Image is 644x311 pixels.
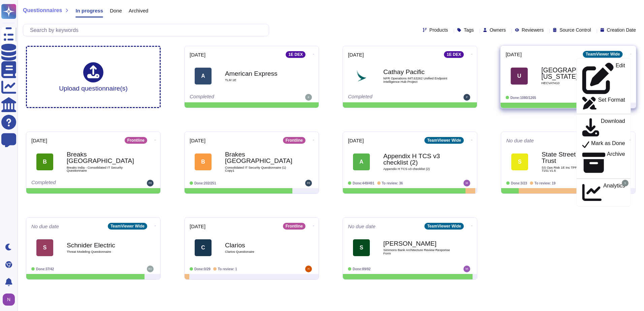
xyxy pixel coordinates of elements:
span: In progress [75,8,103,13]
span: Questionnaires [23,8,62,13]
span: To review: 36 [382,181,403,185]
span: Products [429,28,448,32]
img: user [463,180,470,186]
span: Archived [129,8,148,13]
b: Schnider Electric [67,242,134,248]
a: Archive [577,150,631,175]
span: Done: 1080/1265 [510,96,536,99]
div: 1E DEX [444,51,464,58]
span: Creation Date [607,28,636,32]
a: Edit [577,61,631,96]
b: Appendix H TCS v3 checklist (2) [383,153,451,166]
span: [DATE] [31,138,47,143]
span: Source Control [559,28,591,32]
p: Mark as Done [591,140,625,148]
b: [PERSON_NAME] [383,240,451,247]
div: B [36,153,53,170]
div: Completed [348,94,430,101]
b: American Express [225,70,292,77]
b: [GEOGRAPHIC_DATA][US_STATE] [541,67,609,80]
span: Done: 89/92 [353,267,371,271]
div: S [511,153,528,170]
img: user [463,266,470,272]
img: user [147,266,154,272]
b: Cathay Pacific [383,69,451,75]
div: Frontline [283,223,305,230]
img: Logo [353,68,370,84]
div: A [353,153,370,170]
img: user [305,266,312,272]
span: [DATE] [348,52,364,57]
button: user [1,292,20,307]
div: Completed [190,94,272,101]
p: Edit [616,63,625,94]
span: To review: 19 [535,181,556,185]
span: Tags [464,28,474,32]
img: user [3,293,15,306]
div: TeamViewer Wide [583,51,623,58]
div: A [195,68,212,84]
a: Set Format [577,96,631,111]
span: HECVAT410 [541,82,609,85]
span: Done: 449/491 [353,181,375,185]
div: TeamViewer Wide [424,137,464,144]
span: NFR Operations IMT.63262 Unified Endpoint Intelligence Hub Project [383,77,451,83]
p: Set Format [598,97,625,110]
span: [DATE] [190,138,205,143]
div: TeamViewer Wide [108,223,147,230]
span: Simmons Bank Architecture Review Response Form [383,248,451,255]
a: Mark as Done [577,139,631,150]
a: Analytics [577,181,631,204]
div: S [353,239,370,256]
span: No due date [348,224,376,229]
span: Done: 202/251 [194,181,216,185]
img: user [622,180,629,186]
span: Done: 37/42 [36,267,54,271]
div: 1E DEX [286,51,305,58]
span: Done: 3/23 [511,181,527,185]
span: [DATE] [190,52,205,57]
input: Search by keywords [27,24,269,36]
span: Threat Modeling Questionnaire [67,250,134,253]
span: [DATE] [190,224,205,229]
div: Upload questionnaire(s) [59,62,128,92]
span: No due date [31,224,59,229]
span: Done: 0/29 [194,267,211,271]
div: U [511,67,528,84]
span: Clarios Questionaire [225,250,292,253]
span: SS Ops Risk 1E Inc TPRA 7100040 Scope 7151 v1.6 [542,166,609,172]
div: Frontline [125,137,147,144]
img: user [463,94,470,101]
b: Brakes [GEOGRAPHIC_DATA] [225,151,292,164]
span: Owners [490,28,506,32]
div: C [195,239,212,256]
img: user [305,180,312,186]
p: Analytics [603,183,625,202]
span: Breaks India - Consolidated IT Security Questionnaire [67,166,134,172]
b: State Street Bank and Trust [542,151,609,164]
div: Frontline [283,137,305,144]
span: To review: 1 [218,267,237,271]
div: Completed [31,180,114,186]
img: user [305,94,312,101]
span: Consolidated IT Security Questionnaire (1) Copy1 [225,166,292,172]
span: Done [110,8,122,13]
span: No due date [506,138,534,143]
b: Clarios [225,242,292,248]
div: S [36,239,53,256]
div: B [195,153,212,170]
span: [DATE] [506,52,522,57]
b: Breaks [GEOGRAPHIC_DATA] [67,151,134,164]
p: Download [601,118,625,138]
p: Archive [607,151,625,174]
div: TeamViewer Wide [424,223,464,230]
span: [DATE] [348,138,364,143]
span: TLM 1E [225,78,292,82]
span: Appendix H TCS v3 checklist (2) [383,167,451,171]
a: Download [577,117,631,139]
img: user [147,180,154,186]
span: Reviewers [522,28,544,32]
